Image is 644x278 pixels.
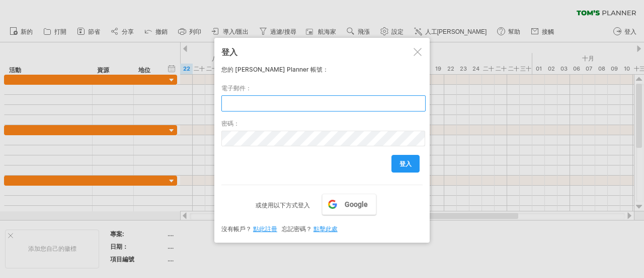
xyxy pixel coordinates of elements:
[221,84,252,92] font: 電子郵件：
[221,120,239,127] font: 密碼：
[282,225,312,233] font: 忘記密碼？
[221,66,329,73] font: 您的 [PERSON_NAME] Planner 帳號：
[256,201,310,209] font: 或使用以下方式登入
[221,225,252,233] font: 沒有帳戶？
[399,160,412,168] font: 登入
[322,194,376,215] a: Google
[221,47,237,57] font: 登入
[391,155,420,173] a: 登入
[313,225,338,233] a: 點擊此處
[253,225,277,233] a: 點此註冊
[345,200,368,208] font: Google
